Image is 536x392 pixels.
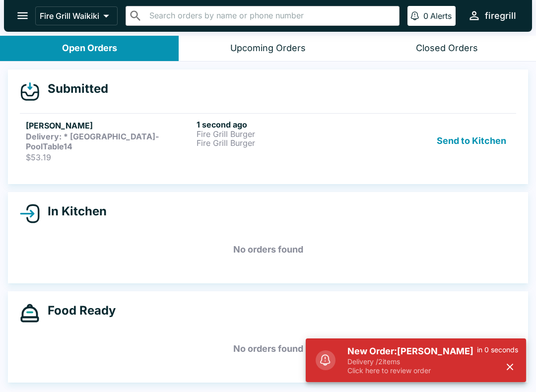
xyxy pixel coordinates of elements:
p: Click here to review order [347,366,477,375]
div: Open Orders [62,43,117,54]
p: 0 [423,11,428,21]
h6: 1 second ago [197,120,363,130]
button: firegrill [464,5,520,26]
h5: [PERSON_NAME] [26,120,193,131]
button: Send to Kitchen [433,120,510,162]
h4: In Kitchen [40,204,107,219]
p: Fire Grill Burger [197,130,363,138]
p: Fire Grill Waikiki [40,11,99,21]
input: Search orders by name or phone number [146,9,395,23]
div: Upcoming Orders [230,43,306,54]
div: Closed Orders [416,43,478,54]
h5: No orders found [20,232,516,267]
h5: New Order: [PERSON_NAME] [347,345,477,357]
p: Delivery / 2 items [347,357,477,366]
p: Alerts [430,11,452,21]
p: Fire Grill Burger [197,138,363,147]
a: [PERSON_NAME]Delivery: * [GEOGRAPHIC_DATA]-PoolTable14$53.191 second agoFire Grill BurgerFire Gri... [20,113,516,168]
button: open drawer [10,3,35,28]
h5: No orders found [20,331,516,367]
h4: Food Ready [40,303,116,318]
p: $53.19 [26,152,193,162]
button: Fire Grill Waikiki [35,6,118,25]
div: firegrill [485,10,516,22]
strong: Delivery: * [GEOGRAPHIC_DATA]-PoolTable14 [26,131,159,151]
p: in 0 seconds [477,345,518,354]
h4: Submitted [40,81,108,96]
